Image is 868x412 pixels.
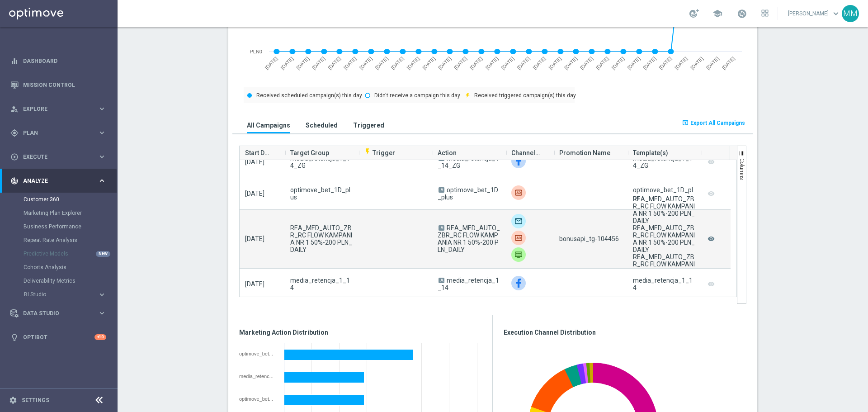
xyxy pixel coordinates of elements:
button: gps_fixed Plan keyboard_arrow_right [10,129,107,137]
div: Explore [10,105,98,113]
text: [DATE] [563,56,578,71]
text: [DATE] [279,56,294,71]
span: Analyze [23,178,98,184]
div: BI Studio [24,292,98,297]
text: [DATE] [500,56,515,71]
text: [DATE] [721,56,736,71]
button: Data Studio keyboard_arrow_right [10,310,107,317]
h3: Execution Channel Distribution [504,328,746,336]
div: Data Studio [10,309,98,317]
span: Explore [23,106,98,112]
span: Trigger [364,149,395,156]
button: Triggered [351,117,387,133]
span: [DATE] [245,235,264,242]
a: Business Performance [24,223,94,230]
span: [DATE] [245,190,264,197]
i: keyboard_arrow_right [98,290,106,299]
a: Marketing Plan Explorer [24,209,94,217]
text: [DATE] [611,56,626,71]
div: REA_MED_AUTO_ZBR_RC FLOW KAMPANIA NR 1 50%-200 PLN_DAILY [633,253,696,282]
div: Execute [10,153,98,161]
a: [PERSON_NAME]keyboard_arrow_down [787,7,842,20]
text: [DATE] [595,56,610,71]
text: Didn't receive a campaign this day [374,92,460,99]
i: keyboard_arrow_right [98,176,106,185]
text: [DATE] [689,56,704,71]
a: Settings [22,398,49,403]
div: BI Studio [24,288,117,301]
span: [DATE] [245,280,264,288]
div: Cohorts Analysis [24,260,117,274]
span: bonusapi_tg-104456 [559,235,619,242]
text: [DATE] [469,56,484,71]
text: [DATE] [264,56,278,71]
div: Mission Control [10,73,106,97]
text: [DATE] [374,56,389,71]
div: Business Performance [24,220,117,233]
text: [DATE] [343,56,358,71]
button: equalizer Dashboard [10,57,107,65]
a: Customer 360 [24,196,94,203]
div: +10 [94,334,106,340]
text: [DATE] [453,56,468,71]
span: REA_MED_AUTO_ZBR_RC FLOW KAMPANIA NR 1 50%-200 PLN_DAILY [438,224,500,253]
div: Plan [10,129,98,137]
span: keyboard_arrow_down [831,9,841,19]
a: Mission Control [23,73,106,97]
h3: Marketing Action Distribution [239,328,481,336]
span: Export All Campaigns [690,120,745,126]
span: A [439,187,444,193]
text: [DATE] [485,56,500,71]
div: REA_MED_AUTO_ZBR_RC FLOW KAMPANIA NR 1 50%-200 PLN_DAILY [633,224,696,253]
button: Mission Control [10,81,107,89]
img: Criteo [511,185,526,200]
div: track_changes Analyze keyboard_arrow_right [10,177,107,185]
text: [DATE] [516,56,531,71]
text: [DATE] [532,56,547,71]
div: media_retencja_1_14_ZG [633,155,696,169]
span: Template(s) [633,144,668,162]
span: Execute [23,154,98,160]
span: Promotion Name [559,144,610,162]
i: lightbulb [10,333,19,341]
i: gps_fixed [10,129,19,137]
i: person_search [10,105,19,113]
button: play_circle_outline Execute keyboard_arrow_right [10,153,107,161]
div: Private message [511,247,526,262]
span: media_retencja_1_14 [438,277,499,291]
span: optimove_bet_1D_plus [438,186,498,201]
a: Dashboard [23,49,106,73]
button: lightbulb Optibot +10 [10,334,107,341]
text: [DATE] [437,56,452,71]
span: Plan [23,130,98,136]
text: [DATE] [579,56,594,71]
span: Channel(s) [511,144,541,162]
text: [DATE] [295,56,310,71]
div: Deliverability Metrics [24,274,117,288]
text: Received triggered campaign(s) this day [474,92,576,99]
button: open_in_browser Export All Campaigns [680,117,746,129]
span: school [712,9,722,19]
div: Marketing Plan Explorer [24,206,117,220]
div: media_retencja_1_14 [633,277,696,291]
text: [DATE] [642,56,657,71]
img: Optimail [511,214,526,228]
text: [DATE] [547,56,562,71]
text: [DATE] [327,56,342,71]
i: remove_red_eye [707,233,716,245]
div: Facebook Custom Audience [511,154,526,168]
div: optimove_bet_1D_plus [239,351,278,356]
div: Facebook Custom Audience [511,276,526,290]
div: person_search Explore keyboard_arrow_right [10,105,107,113]
text: [DATE] [359,56,373,71]
a: Cohorts Analysis [24,264,94,271]
div: MM [842,5,859,22]
div: REA_MED_AUTO_ZBR_RC FLOW KAMPANIA NR 1 50%-200 PLN_DAILY [633,195,696,224]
